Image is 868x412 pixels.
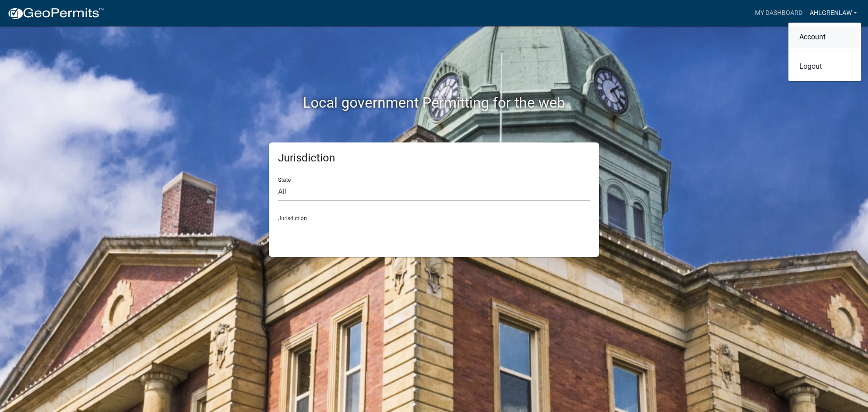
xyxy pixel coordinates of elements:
a: Account [788,26,861,48]
h2: Local government Permitting for the web [183,94,685,111]
a: AhlgrenLaw [806,5,861,22]
div: AhlgrenLaw [788,23,861,81]
a: My Dashboard [751,5,806,22]
a: Logout [788,56,861,77]
h5: Jurisdiction [278,152,590,165]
